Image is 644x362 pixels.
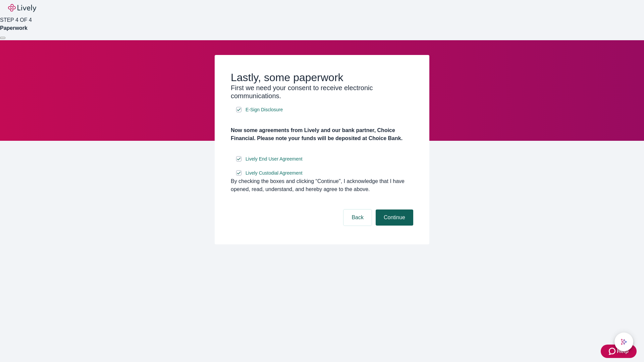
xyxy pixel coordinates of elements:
[244,155,304,163] a: e-sign disclosure document
[246,106,283,113] span: E-Sign Disclosure
[614,333,633,351] button: chat
[246,170,303,177] span: Lively Custodial Agreement
[231,177,413,193] div: By checking the boxes and clicking “Continue", I acknowledge that I have opened, read, understand...
[621,339,627,345] svg: Lively AI Assistant
[244,169,304,177] a: e-sign disclosure document
[246,156,303,163] span: Lively End User Agreement
[231,71,413,84] h2: Lastly, some paperwork
[231,84,413,100] h3: First we need your consent to receive electronic communications.
[601,345,637,358] button: Zendesk support iconHelp
[376,209,413,226] button: Continue
[617,347,629,355] span: Help
[8,4,36,12] img: Lively
[244,106,284,114] a: e-sign disclosure document
[343,209,372,226] button: Back
[609,347,617,355] svg: Zendesk support icon
[231,126,413,142] h4: Now some agreements from Lively and our bank partner, Choice Financial. Please note your funds wi...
